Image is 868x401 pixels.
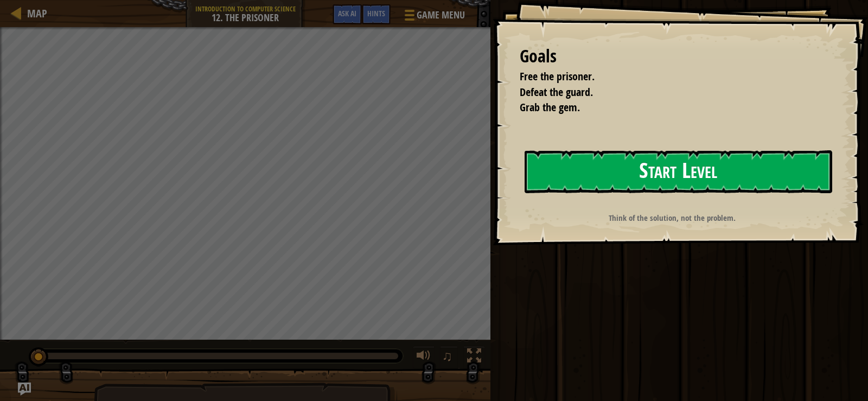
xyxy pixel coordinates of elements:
[506,85,827,100] li: Defeat the guard.
[417,8,465,22] span: Game Menu
[463,346,485,368] button: Toggle fullscreen
[333,4,362,24] button: Ask AI
[367,8,385,18] span: Hints
[442,348,453,364] span: ♫
[525,150,832,193] button: Start Level
[413,346,435,368] button: Adjust volume
[520,69,595,84] span: Free the prisoner.
[609,212,736,224] strong: Think of the solution, not the problem.
[22,6,47,21] a: Map
[520,100,580,114] span: Grab the gem.
[396,4,471,30] button: Game Menu
[27,6,47,21] span: Map
[18,383,31,396] button: Ask AI
[520,85,593,99] span: Defeat the guard.
[440,346,458,368] button: ♫
[506,69,827,85] li: Free the prisoner.
[338,8,356,18] span: Ask AI
[520,44,830,69] div: Goals
[506,100,827,116] li: Grab the gem.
